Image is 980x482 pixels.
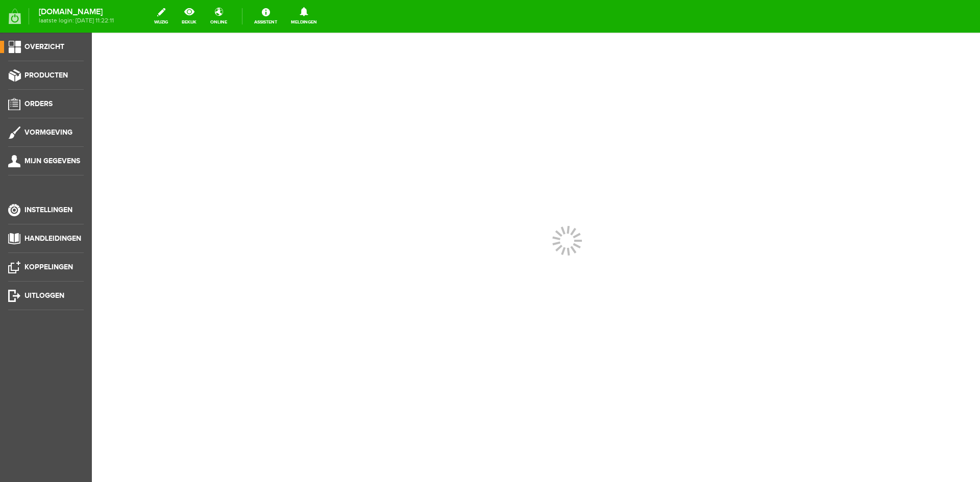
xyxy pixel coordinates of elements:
span: Overzicht [24,42,64,51]
a: wijzig [148,5,174,28]
a: bekijk [176,5,203,28]
span: Instellingen [24,206,72,214]
a: Assistent [248,5,283,28]
span: Koppelingen [24,263,73,271]
span: Orders [24,99,53,108]
a: online [204,5,233,28]
span: Uitloggen [24,291,64,300]
span: Producten [24,71,68,80]
strong: [DOMAIN_NAME] [39,9,114,15]
span: Mijn gegevens [24,157,80,165]
a: Meldingen [285,5,323,28]
span: Handleidingen [24,234,81,243]
span: Vormgeving [24,128,72,137]
span: laatste login: [DATE] 11:22:11 [39,18,114,23]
